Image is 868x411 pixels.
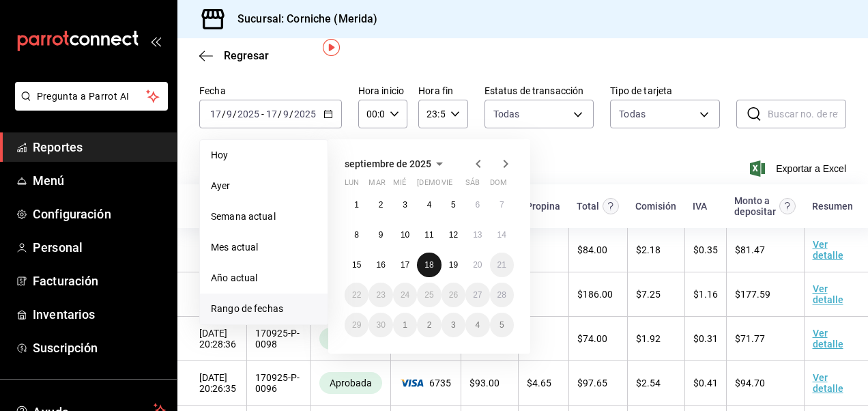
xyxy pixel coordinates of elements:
[418,86,467,96] label: Hora fin
[465,253,489,277] button: 20 de septiembre de 2025
[403,200,407,210] abbr: 3 de septiembre de 2025
[442,313,465,337] button: 3 de octubre de 2025
[352,260,361,270] abbr: 15 de septiembre de 2025
[636,333,661,344] span: $ 1.92
[401,230,409,240] abbr: 10 de septiembre de 2025
[10,99,168,113] a: Pregunta a Parrot AI
[693,289,718,300] span: $ 1.16
[465,178,480,193] abbr: sábado
[577,201,599,212] div: Total
[813,239,843,261] a: Ver detalle
[636,378,661,388] span: $ 2.54
[403,320,407,330] abbr: 1 de octubre de 2025
[427,200,432,210] abbr: 4 de septiembre de 2025
[693,333,718,344] span: $ 0.31
[177,272,246,317] td: [DATE] 20:34:43
[177,317,246,361] td: [DATE] 20:28:36
[693,244,718,255] span: $ 0.35
[368,178,385,193] abbr: martes
[610,86,720,96] label: Tipo de tarjeta
[497,260,506,270] abbr: 21 de septiembre de 2025
[393,223,417,247] button: 10 de septiembre de 2025
[368,283,392,307] button: 23 de septiembre de 2025
[211,271,317,285] span: Año actual
[33,272,166,290] span: Facturación
[15,82,168,111] button: Pregunta a Parrot AI
[475,200,480,210] abbr: 6 de septiembre de 2025
[497,230,506,240] abbr: 14 de septiembre de 2025
[449,290,458,300] abbr: 26 de septiembre de 2025
[199,49,269,62] button: Regresar
[753,160,846,177] button: Exportar a Excel
[352,320,361,330] abbr: 29 de septiembre de 2025
[224,49,269,62] span: Regresar
[417,253,441,277] button: 18 de septiembre de 2025
[265,109,278,119] input: --
[813,283,843,305] a: Ver detalle
[283,109,289,119] input: --
[735,333,765,344] span: $ 71.77
[237,109,260,119] input: ----
[293,109,317,119] input: ----
[417,193,441,217] button: 4 de septiembre de 2025
[358,86,407,96] label: Hora inicio
[577,289,613,300] span: $ 186.00
[693,378,718,388] span: $ 0.41
[636,289,661,300] span: $ 7.25
[475,320,480,330] abbr: 4 de octubre de 2025
[636,244,661,255] span: $ 2.18
[527,378,551,388] span: $ 4.65
[484,86,594,96] label: Estatus de transacción
[33,238,166,257] span: Personal
[393,283,417,307] button: 24 de septiembre de 2025
[619,107,646,121] div: Todas
[813,372,843,394] a: Ver detalle
[465,193,489,217] button: 6 de septiembre de 2025
[500,200,504,210] abbr: 7 de septiembre de 2025
[177,361,246,406] td: [DATE] 20:26:35
[246,361,310,406] td: 170925-P-0096
[345,158,431,169] span: septiembre de 2025
[768,100,846,128] input: Buscar no. de referencia
[473,290,482,300] abbr: 27 de septiembre de 2025
[393,193,417,217] button: 3 de septiembre de 2025
[442,253,465,277] button: 19 de septiembre de 2025
[779,198,796,214] svg: Este es el monto resultante del total pagado menos comisión e IVA. Esta será la parte que se depo...
[417,223,441,247] button: 11 de septiembre de 2025
[577,244,607,255] span: $ 84.00
[345,253,368,277] button: 15 de septiembre de 2025
[813,328,843,350] a: Ver detalle
[345,223,368,247] button: 8 de septiembre de 2025
[735,244,765,255] span: $ 81.47
[354,200,359,210] abbr: 1 de septiembre de 2025
[493,107,520,121] span: Todas
[399,378,452,388] span: 6735
[323,39,340,56] img: Tooltip marker
[261,109,264,119] span: -
[324,378,377,388] span: Aprobada
[222,109,226,119] span: /
[227,11,378,27] h3: Sucursal: Corniche (Merida)
[211,240,317,255] span: Mes actual
[368,253,392,277] button: 16 de septiembre de 2025
[352,290,361,300] abbr: 22 de septiembre de 2025
[735,289,770,300] span: $ 177.59
[442,283,465,307] button: 26 de septiembre de 2025
[451,320,456,330] abbr: 3 de octubre de 2025
[211,148,317,162] span: Hoy
[345,193,368,217] button: 1 de septiembre de 2025
[393,178,406,193] abbr: miércoles
[33,305,166,324] span: Inventarios
[354,230,359,240] abbr: 8 de septiembre de 2025
[417,178,497,193] abbr: jueves
[211,210,317,224] span: Semana actual
[226,109,233,119] input: --
[150,36,161,46] button: open_drawer_menu
[424,230,433,240] abbr: 11 de septiembre de 2025
[490,313,514,337] button: 5 de octubre de 2025
[465,313,489,337] button: 4 de octubre de 2025
[199,86,342,96] label: Fecha
[442,178,452,193] abbr: viernes
[577,378,607,388] span: $ 97.65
